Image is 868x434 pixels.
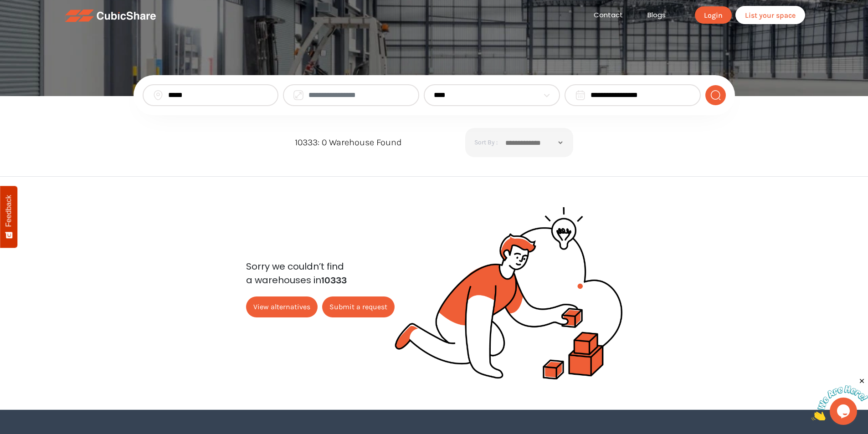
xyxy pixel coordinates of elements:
[295,136,402,149] label: 10333: 0 Warehouse Found
[322,296,395,317] a: Submit a request
[293,90,304,101] img: space field icon
[153,90,164,101] img: location.png
[575,90,586,101] img: calendar.png
[581,10,635,20] a: Contact
[710,90,721,101] img: search-normal.png
[735,6,805,24] a: List your space
[246,296,318,317] a: View alternatives
[695,6,732,24] a: Login
[246,260,395,287] p: Sorry we couldn’t find a warehouses in
[5,195,13,227] span: Feedback
[635,10,678,20] a: Blogs
[321,275,347,286] span: 10333
[812,377,868,420] iframe: chat widget
[395,207,622,379] img: warehouse-not-found.png
[474,137,498,148] span: sort by :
